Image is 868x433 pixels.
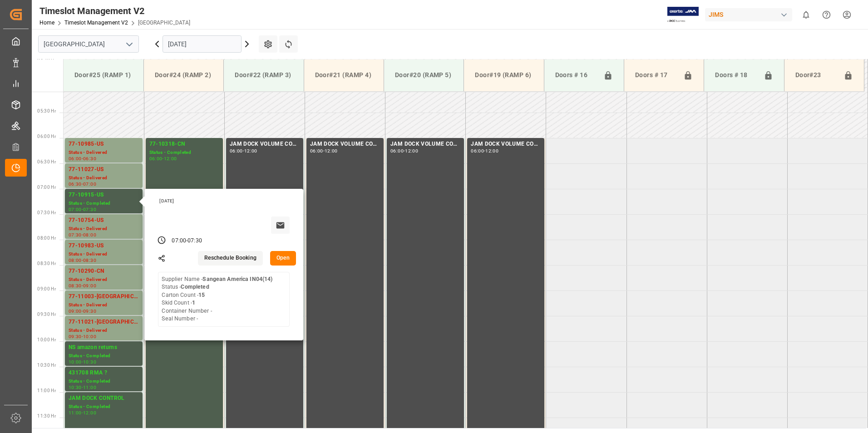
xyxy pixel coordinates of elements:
[69,182,82,186] div: 06:30
[711,67,759,84] div: Doors # 18
[172,237,186,245] div: 07:00
[64,20,128,26] a: Timeslot Management V2
[83,309,96,313] div: 09:30
[69,149,139,157] div: Status - Delivered
[69,258,82,262] div: 08:00
[37,210,56,215] span: 07:30 Hr
[198,251,263,266] button: Reschedule Booking
[71,67,136,84] div: Door#25 (RAMP 1)
[69,378,139,385] div: Status - Completed
[69,360,82,364] div: 10:00
[202,276,272,282] b: Sangean America IN04(14)
[310,149,323,153] div: 06:00
[82,157,83,161] div: -
[181,284,209,290] b: Completed
[37,185,56,190] span: 07:00 Hr
[82,385,83,389] div: -
[83,207,96,212] div: 07:30
[69,394,139,403] div: JAM DOCK CONTROL
[69,318,139,327] div: 77-11021-[GEOGRAPHIC_DATA]
[83,233,96,237] div: 08:00
[69,403,139,411] div: Status - Completed
[69,140,139,149] div: 77-10985-US
[37,286,56,291] span: 09:00 Hr
[230,140,300,149] div: JAM DOCK VOLUME CONTROL
[69,225,139,233] div: Status - Delivered
[667,7,699,23] img: Exertis%20JAM%20-%20Email%20Logo.jpg_1722504956.jpg
[311,67,376,84] div: Door#21 (RAMP 4)
[83,411,96,415] div: 12:00
[186,237,187,245] div: -
[37,236,56,241] span: 08:00 Hr
[552,67,600,84] div: Doors # 16
[82,284,83,288] div: -
[83,157,96,161] div: 06:30
[325,149,338,153] div: 12:00
[244,149,257,153] div: 12:00
[796,5,816,25] button: show 0 new notifications
[151,67,216,84] div: Door#24 (RAMP 2)
[69,241,139,251] div: 77-10983-US
[69,343,139,352] div: NS amazon returns
[69,233,82,237] div: 07:30
[270,251,296,266] button: Open
[816,5,837,25] button: Help Center
[83,360,96,364] div: 10:30
[231,67,296,84] div: Door#22 (RAMP 3)
[82,207,83,212] div: -
[37,134,56,139] span: 06:00 Hr
[37,363,56,368] span: 10:30 Hr
[792,67,840,84] div: Door#23
[471,140,541,149] div: JAM DOCK VOLUME CONTROL
[82,335,83,339] div: -
[149,140,219,149] div: 77-10318-CN
[390,140,460,149] div: JAM DOCK VOLUME CONTROL
[69,216,139,225] div: 77-10754-US
[39,20,54,26] a: Home
[83,284,96,288] div: 09:00
[38,35,139,53] input: Type to search/select
[83,335,96,339] div: 10:00
[69,352,139,360] div: Status - Completed
[82,411,83,415] div: -
[83,182,96,186] div: 07:00
[164,157,177,161] div: 12:00
[156,198,293,204] div: [DATE]
[198,292,205,298] b: 15
[69,292,139,301] div: 77-11003-[GEOGRAPHIC_DATA]
[192,300,195,306] b: 1
[69,411,82,415] div: 11:00
[82,360,83,364] div: -
[37,413,56,418] span: 11:30 Hr
[37,337,56,342] span: 10:00 Hr
[705,8,792,21] div: JIMS
[69,165,139,174] div: 77-11027-US
[485,149,498,153] div: 12:00
[82,309,83,313] div: -
[69,191,139,200] div: 77-10915-US
[37,108,56,113] span: 05:30 Hr
[69,276,139,284] div: Status - Delivered
[69,335,82,339] div: 09:30
[390,149,404,153] div: 06:00
[37,388,56,393] span: 11:00 Hr
[82,182,83,186] div: -
[149,149,219,157] div: Status - Completed
[149,157,163,161] div: 06:00
[69,267,139,276] div: 77-10290-CN
[705,6,796,23] button: JIMS
[69,301,139,309] div: Status - Delivered
[471,149,484,153] div: 06:00
[484,149,485,153] div: -
[243,149,244,153] div: -
[82,258,83,262] div: -
[404,149,405,153] div: -
[391,67,456,84] div: Door#20 (RAMP 5)
[69,327,139,335] div: Status - Delivered
[69,385,82,389] div: 10:30
[69,207,82,212] div: 07:00
[163,35,242,53] input: DD.MM.YYYY
[69,369,139,378] div: 431708 RMA ?
[82,233,83,237] div: -
[405,149,418,153] div: 12:00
